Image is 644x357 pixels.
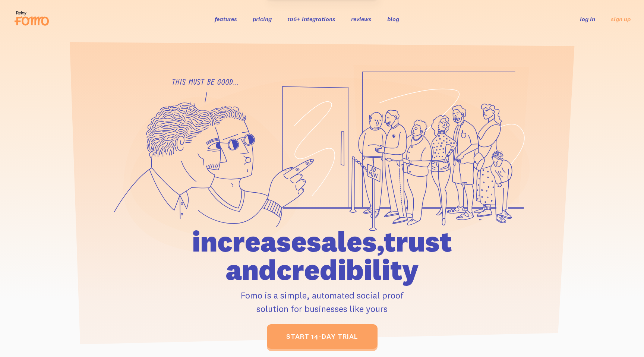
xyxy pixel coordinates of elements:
[351,15,372,23] a: reviews
[267,324,378,349] a: start 14-day trial
[611,15,631,23] a: sign up
[253,15,272,23] a: pricing
[287,15,335,23] a: 106+ integrations
[387,15,399,23] a: blog
[215,15,237,23] a: features
[580,15,595,23] a: log in
[149,288,495,315] p: Fomo is a simple, automated social proof solution for businesses like yours
[149,227,495,284] h1: increase sales, trust and credibility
